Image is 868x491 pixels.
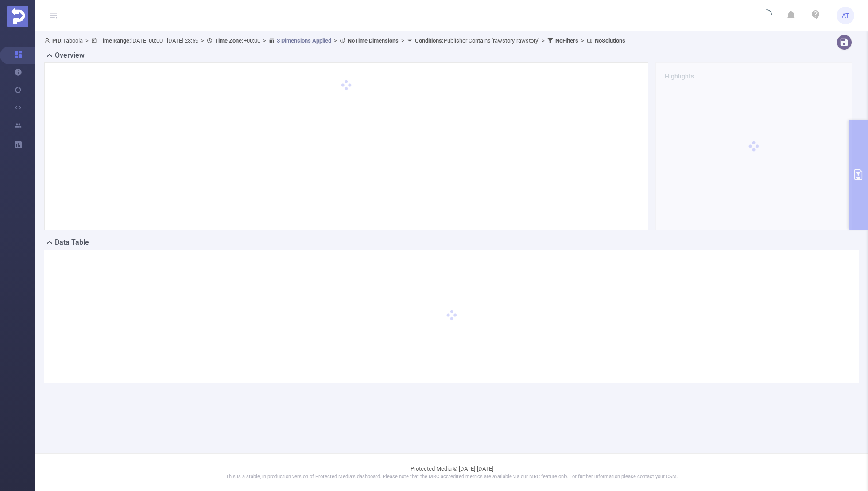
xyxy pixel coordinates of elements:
[415,37,539,44] span: Publisher Contains 'rawstory-rawstory'
[348,37,399,44] b: No Time Dimensions
[399,37,407,44] span: >
[35,453,868,491] footer: Protected Media © [DATE]-[DATE]
[555,37,578,44] b: No Filters
[83,37,91,44] span: >
[539,37,547,44] span: >
[215,37,244,44] b: Time Zone:
[99,37,131,44] b: Time Range:
[842,7,849,24] span: AT
[55,237,89,248] h2: Data Table
[578,37,587,44] span: >
[595,37,625,44] b: No Solutions
[761,9,772,22] i: icon: loading
[52,37,63,44] b: PID:
[55,50,85,61] h2: Overview
[44,38,52,43] i: icon: user
[58,473,846,481] p: This is a stable, in production version of Protected Media's dashboard. Please note that the MRC ...
[331,37,340,44] span: >
[198,37,207,44] span: >
[7,6,28,27] img: Protected Media
[260,37,269,44] span: >
[277,37,331,44] u: 3 Dimensions Applied
[44,37,625,44] span: Taboola [DATE] 00:00 - [DATE] 23:59 +00:00
[415,37,444,44] b: Conditions :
